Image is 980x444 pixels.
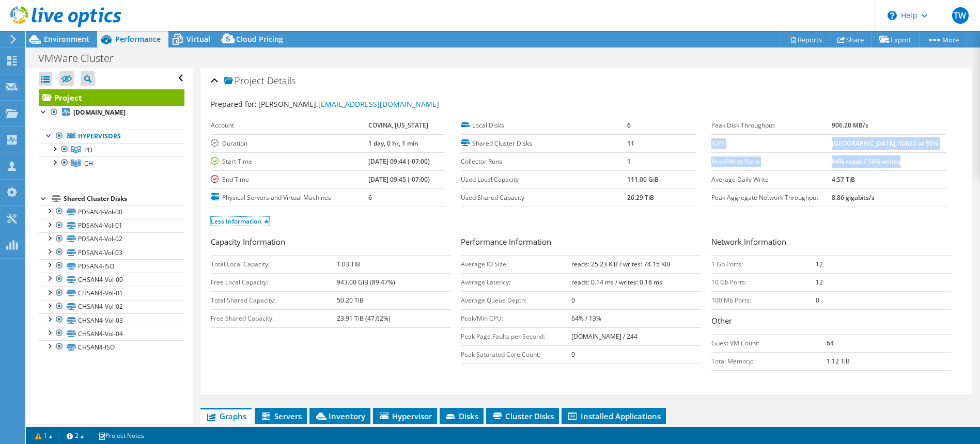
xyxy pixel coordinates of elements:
[84,146,92,154] span: PD
[258,99,439,109] span: [PERSON_NAME],
[627,121,631,130] b: 6
[211,175,368,185] label: End Time
[461,255,571,273] td: Average IO Size:
[211,273,337,291] td: Free Local Capacity:
[211,217,269,226] a: Less Information
[711,120,832,131] label: Peak Disk Throughput
[39,246,184,259] a: PDSAN4-Vol-03
[711,352,827,370] td: Total Memory:
[888,11,897,20] svg: \n
[368,139,418,148] b: 1 day, 0 hr, 1 min
[368,193,372,202] b: 6
[186,34,210,44] span: Virtual
[571,260,671,268] b: reads: 25.23 KiB / writes: 74.15 KiB
[461,236,701,250] h3: Performance Information
[211,236,450,250] h3: Capacity Information
[211,193,368,203] label: Physical Servers and Virtual Machines
[827,357,850,366] b: 1.12 TiB
[711,175,832,185] label: Average Daily Write
[461,273,571,291] td: Average Latency:
[337,278,395,287] b: 943.00 GiB (89.47%)
[571,332,637,341] b: [DOMAIN_NAME] / 244
[39,273,184,286] a: CHSAN4-Vol-00
[711,193,832,203] label: Peak Aggregate Network Throughput
[919,31,967,47] a: More
[260,411,302,421] span: Servers
[832,157,900,166] b: 84% reads / 16% writes
[711,273,816,291] td: 10 Gb Ports:
[337,296,364,305] b: 50.20 TiB
[39,287,184,300] a: CHSAN4-Vol-01
[368,121,428,130] b: COVINA, [US_STATE]
[211,291,337,309] td: Total Shared Capacity:
[816,278,823,287] b: 12
[211,120,368,131] label: Account
[337,260,360,268] b: 1.03 TiB
[337,314,391,323] b: 23.91 TiB (47.62%)
[39,106,184,119] a: [DOMAIN_NAME]
[39,89,184,106] a: Project
[567,411,661,421] span: Installed Applications
[781,31,830,47] a: Reports
[827,339,834,347] b: 64
[39,300,184,313] a: CHSAN4-Vol-02
[461,156,627,167] label: Collector Runs
[211,255,337,273] td: Total Local Capacity:
[39,143,184,156] a: PD
[39,219,184,232] a: PDSAN4-Vol-01
[461,175,627,185] label: Used Local Capacity
[224,76,265,86] span: Project
[461,309,571,327] td: Peak/Min CPU:
[315,411,365,421] span: Inventory
[571,350,575,359] b: 0
[711,255,816,273] td: 1 Gb Ports:
[711,236,951,250] h3: Network Information
[627,157,631,166] b: 1
[39,340,184,354] a: CHSAN4-ISO
[318,99,439,109] a: [EMAIL_ADDRESS][DOMAIN_NAME]
[39,156,184,170] a: CH
[711,291,816,309] td: 100 Mb Ports:
[627,139,634,148] b: 11
[952,7,969,24] span: TW
[491,411,554,421] span: Cluster Disks
[211,156,368,167] label: Start Time
[39,259,184,273] a: PDSAN4-ISO
[627,193,654,202] b: 26.29 TiB
[91,429,151,442] a: Project Notes
[206,411,246,421] span: Graphs
[368,157,430,166] b: [DATE] 09:44 (-07:00)
[832,193,875,202] b: 8.86 gigabits/s
[368,175,430,184] b: [DATE] 09:45 (-07:00)
[571,314,601,323] b: 64% / 13%
[73,108,126,117] b: [DOMAIN_NAME]
[211,99,257,109] label: Prepared for:
[461,327,571,345] td: Peak Page Faults per Second:
[211,138,368,149] label: Duration
[571,296,575,305] b: 0
[115,34,161,44] span: Performance
[39,313,184,327] a: CHSAN4-Vol-03
[832,139,938,148] b: [GEOGRAPHIC_DATA], 10633 at 95%
[711,138,832,149] label: IOPS
[816,260,823,268] b: 12
[461,120,627,131] label: Local Disks
[84,159,93,168] span: CH
[378,411,432,421] span: Hypervisor
[627,175,659,184] b: 111.00 GiB
[28,429,60,442] a: 1
[461,138,627,149] label: Shared Cluster Disks
[236,34,283,44] span: Cloud Pricing
[872,31,920,47] a: Export
[830,31,872,47] a: Share
[461,193,627,203] label: Used Shared Capacity
[34,53,130,64] h1: VMWare Cluster
[711,315,951,329] h3: Other
[211,309,337,327] td: Free Shared Capacity:
[44,34,89,44] span: Environment
[711,334,827,352] td: Guest VM Count:
[445,411,478,421] span: Disks
[267,74,295,87] span: Details
[39,205,184,218] a: PDSAN4-Vol-00
[461,345,571,363] td: Peak Saturated Core Count:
